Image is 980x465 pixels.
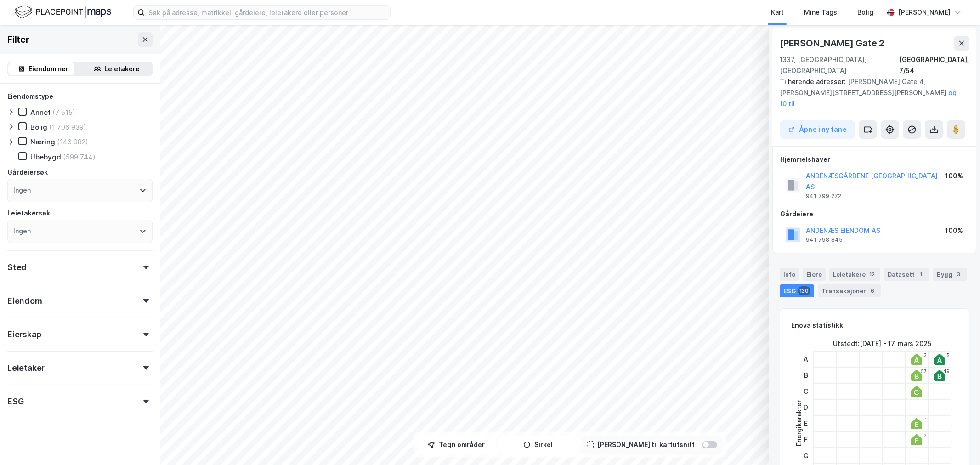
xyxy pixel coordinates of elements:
div: Sted [7,262,27,273]
div: Eiendom [7,295,42,306]
div: 100% [945,225,963,236]
div: Transaksjoner [818,284,881,297]
div: 12 [867,270,877,279]
div: Bolig [857,7,873,18]
div: Leietakere [829,268,880,281]
div: A [800,351,812,367]
div: 100% [945,170,963,181]
div: [GEOGRAPHIC_DATA], 7/54 [899,54,969,76]
div: Leietakere [105,63,140,74]
div: 49 [943,369,950,374]
div: [PERSON_NAME] Gate 4, [PERSON_NAME][STREET_ADDRESS][PERSON_NAME] [780,76,962,109]
div: F [800,431,812,448]
div: Kart [771,7,784,18]
div: Eiendommer [29,63,69,74]
img: logo.f888ab2527a4732fd821a326f86c7f29.svg [15,4,111,20]
div: G [800,448,812,464]
div: Ubebygd [30,153,61,161]
div: 1 [917,270,926,279]
iframe: Chat Widget [934,421,980,465]
div: [PERSON_NAME] [898,7,951,18]
div: 2 [923,433,927,438]
div: Info [780,268,799,281]
div: Bygg [933,268,967,281]
div: Gårdeiersøk [7,167,48,178]
div: Utstedt : [DATE] - 17. mars 2025 [833,338,931,349]
div: 3 [924,352,927,358]
div: Mine Tags [804,7,837,18]
div: B [800,367,812,383]
div: E [800,415,812,431]
div: (146 982) [57,137,88,146]
div: D [800,399,812,415]
div: Eiere [803,268,826,281]
div: [PERSON_NAME] Gate 2 [780,36,886,51]
button: Sirkel [499,436,578,454]
div: Hjemmelshaver [780,154,969,165]
div: Leietakersøk [7,208,50,219]
div: 15 [945,352,950,358]
div: Ingen [13,185,31,196]
div: 1 [924,417,927,422]
div: Bolig [30,123,47,131]
div: 3 [954,270,963,279]
div: 1 [924,385,927,390]
div: (7 515) [52,108,75,117]
div: C [800,383,812,399]
div: Gårdeiere [780,209,969,220]
div: Energikarakter [793,400,804,446]
div: ESG [780,284,814,297]
div: ESG [7,396,23,407]
button: Åpne i ny fane [780,120,855,139]
div: Eiendomstype [7,91,53,102]
div: Eierskap [7,329,41,340]
button: Tegn områder [418,436,496,454]
div: Ingen [13,226,31,237]
div: 941 798 845 [806,236,843,244]
div: (599 744) [63,153,96,161]
div: Datasett [884,268,929,281]
div: Annet [30,108,51,117]
div: Næring [30,137,55,146]
div: Filter [7,32,29,47]
div: 941 799 272 [806,193,841,200]
div: 57 [921,369,927,374]
div: [PERSON_NAME] til kartutsnitt [598,439,695,450]
div: Enova statistikk [791,320,843,331]
div: Kontrollprogram for chat [934,421,980,465]
div: 130 [798,286,810,295]
div: 1337, [GEOGRAPHIC_DATA], [GEOGRAPHIC_DATA] [780,54,899,76]
span: Tilhørende adresser: [780,78,848,85]
div: Leietaker [7,363,45,374]
div: (1 706 939) [49,123,86,131]
input: Søk på adresse, matrikkel, gårdeiere, leietakere eller personer [145,6,390,19]
div: 6 [868,286,877,295]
